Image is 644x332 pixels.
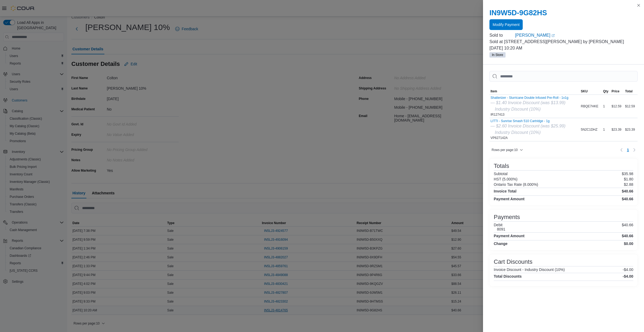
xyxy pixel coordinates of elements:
svg: External link [551,34,555,37]
p: $35.98 [622,172,633,176]
span: SKU [581,89,588,93]
button: Page 1 of 1 [625,146,631,154]
p: $2.88 [624,182,633,187]
span: Price [612,89,619,93]
h6: Invoice Discount - Industry Discount (10%) [494,267,565,272]
h4: Change [494,242,507,246]
h6: Subtotal [494,172,507,176]
h4: $0.00 [624,242,633,246]
div: IR127413 [491,96,568,117]
a: [PERSON_NAME]External link [515,32,638,39]
h6: 8091 [497,227,505,231]
div: — $1.40 Invoice Discount (was $13.99) [491,100,568,106]
span: Total [625,89,633,93]
button: Modify Payment [489,19,523,30]
div: 1 [602,103,610,110]
h4: Invoice Total [494,189,517,193]
h4: $40.66 [622,197,633,201]
button: Rows per page:10 [489,147,525,153]
i: Industry Discount (10%) [495,130,541,135]
p: $1.80 [624,177,633,181]
div: — $2.60 Invoice Discount (was $25.99) [491,123,565,129]
button: Shatterizer - Slurricane Double Infused Pre-Roll - 1x1g [491,96,568,100]
button: Item [489,88,580,95]
button: Close this dialog [635,2,642,9]
span: RBQE7HKE [581,104,598,108]
p: Sold at [STREET_ADDRESS][PERSON_NAME] by [PERSON_NAME] [489,39,638,45]
nav: Pagination for table: MemoryTable from EuiInMemoryTable [618,146,638,154]
h6: Debit [494,223,505,227]
i: Industry Discount (10%) [495,107,541,111]
span: In Store [492,52,503,57]
div: $12.59 [610,103,624,110]
div: $23.39 [624,126,638,133]
div: Sold to [489,32,514,39]
span: Rows per page : 10 [492,148,518,152]
span: Item [491,89,497,93]
button: Total [624,88,638,95]
span: In Store [489,52,506,58]
h3: Totals [494,163,509,169]
div: $12.59 [624,103,638,110]
h4: $40.66 [622,234,633,238]
ul: Pagination for table: MemoryTable from EuiInMemoryTable [625,146,631,154]
h4: Payment Amount [494,197,525,201]
h4: -$4.00 [623,274,633,278]
h4: Total Discounts [494,274,522,278]
button: LITTI - Sunrise Smash 510 Cartridge - 1g [491,119,565,123]
div: 1 [602,126,610,133]
div: $23.39 [610,126,624,133]
div: VP627142A [491,119,565,140]
span: 1 [627,147,629,153]
h2: IN9W5D-9G82HS [489,9,638,17]
h6: Ontario Tax Rate (8.000%) [494,182,538,187]
button: Qty [602,88,610,95]
h3: Cart Discounts [494,259,532,265]
button: Previous page [618,147,625,153]
h3: Payments [494,214,520,220]
p: [DATE] 10:20 AM [489,45,638,51]
button: Next page [631,147,638,153]
h4: $40.66 [622,189,633,193]
h4: Payment Amount [494,234,525,238]
button: Price [610,88,624,95]
span: 5N2C1DHZ [581,127,598,132]
p: -$4.00 [623,267,633,272]
span: Modify Payment [493,22,519,27]
span: Qty [603,89,608,93]
input: This is a search bar. As you type, the results lower in the page will automatically filter. [489,71,638,82]
h6: HST (5.000%) [494,177,517,181]
button: SKU [580,88,602,95]
p: $40.66 [622,223,633,231]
